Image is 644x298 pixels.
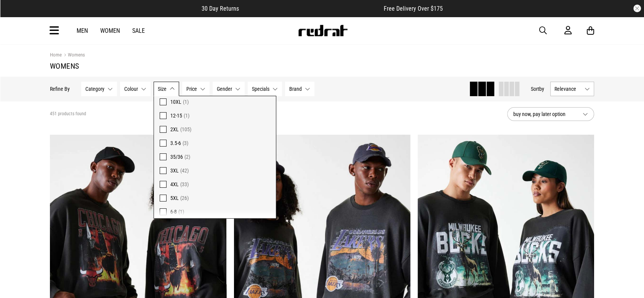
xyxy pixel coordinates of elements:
[50,111,86,117] span: 451 products found
[186,86,197,92] span: Price
[62,52,85,59] a: Womens
[6,3,29,26] button: Open LiveChat chat widget
[120,82,151,96] button: Colour
[100,27,120,34] a: Women
[132,27,145,34] a: Sale
[170,154,183,160] span: 35/36
[507,107,594,121] button: buy now, pay later option
[531,84,544,93] button: Sortby
[217,86,232,92] span: Gender
[550,82,594,96] button: Relevance
[252,86,269,92] span: Specials
[124,86,138,92] span: Colour
[170,140,181,146] span: 3.5-6
[158,86,167,92] span: Size
[170,168,179,174] span: 3XL
[184,154,190,160] span: (2)
[170,99,181,105] span: 10XL
[202,5,239,12] span: 30 Day Returns
[50,86,70,92] p: Refine By
[170,209,177,215] span: 6-8
[81,82,117,96] button: Category
[554,86,582,92] span: Relevance
[384,5,443,12] span: Free Delivery Over $175
[180,126,191,132] span: (105)
[170,126,179,132] span: 2XL
[289,86,302,92] span: Brand
[183,140,188,146] span: (3)
[285,82,314,96] button: Brand
[182,82,210,96] button: Price
[183,99,189,105] span: (1)
[154,82,179,96] button: Size
[180,181,189,187] span: (33)
[77,27,88,34] a: Men
[213,82,245,96] button: Gender
[254,5,368,12] iframe: Customer reviews powered by Trustpilot
[298,25,348,36] img: Redrat logo
[513,110,577,119] span: buy now, pay later option
[50,61,594,71] h1: Womens
[50,52,62,58] a: Home
[178,209,184,215] span: (1)
[170,181,179,187] span: 4XL
[170,195,179,201] span: 5XL
[539,86,544,92] span: by
[170,113,182,119] span: 12-15
[180,195,189,201] span: (26)
[154,96,276,219] div: Size
[184,113,189,119] span: (1)
[85,86,104,92] span: Category
[180,168,189,174] span: (42)
[248,82,282,96] button: Specials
